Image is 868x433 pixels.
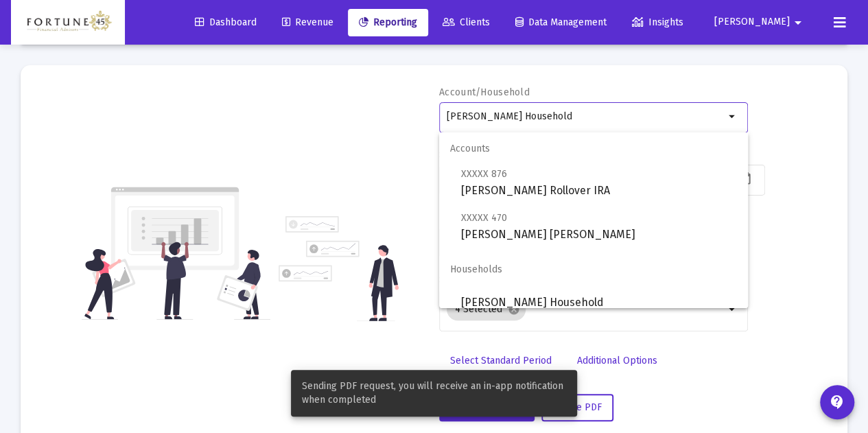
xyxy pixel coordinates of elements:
button: [PERSON_NAME] [698,8,823,36]
img: Dashboard [21,9,115,36]
a: Revenue [271,9,344,36]
a: Dashboard [184,9,268,36]
span: Revenue [282,16,333,28]
span: [PERSON_NAME] [PERSON_NAME] [461,209,737,243]
a: Clients [432,9,501,36]
span: Dashboard [195,16,257,28]
img: reporting-alt [279,216,399,321]
span: Additional Options [577,355,657,366]
mat-icon: arrow_drop_down [725,108,741,125]
span: Clients [443,16,490,28]
span: [PERSON_NAME] Household [461,286,737,319]
span: Insights [632,16,683,28]
span: [PERSON_NAME] Rollover IRA [461,165,737,199]
span: Data Management [515,16,607,28]
span: Reporting [359,16,417,28]
mat-chip-list: Selection [447,296,725,323]
mat-icon: arrow_drop_down [790,9,806,36]
mat-icon: contact_support [829,394,845,410]
span: Accounts [439,132,748,165]
a: Reporting [348,9,428,36]
input: Search or select an account or household [447,111,725,122]
a: Insights [621,9,694,36]
mat-icon: arrow_drop_down [725,301,741,318]
img: reporting [82,185,270,321]
span: Sending PDF request, you will receive an in-app notification when completed [302,379,566,407]
span: [PERSON_NAME] [714,16,790,28]
a: Data Management [504,9,618,36]
span: XXXXX 876 [461,168,507,180]
label: Account/Household [439,86,530,98]
span: XXXXX 470 [461,212,507,224]
mat-icon: cancel [508,303,520,316]
mat-chip: 4 Selected [447,299,526,320]
span: Households [439,253,748,286]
